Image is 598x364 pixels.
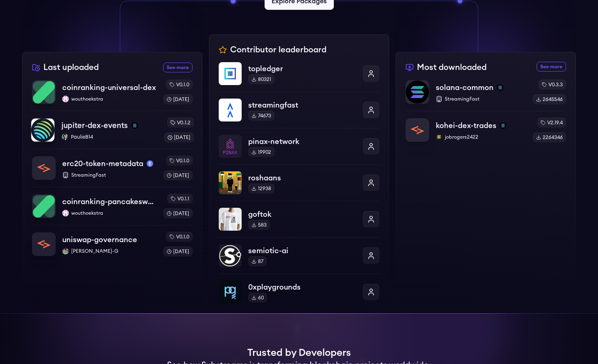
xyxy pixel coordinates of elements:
[62,96,157,102] p: wouthoekstra
[436,134,442,140] img: jobrogers2422
[31,119,54,142] img: jupiter-dex-events
[62,172,157,178] p: StreamingFast
[248,256,267,266] div: 87
[248,281,356,293] p: 0xplaygrounds
[168,194,193,204] div: v0.1.1
[61,134,157,140] p: PaulieB14
[248,184,274,193] div: 12938
[219,99,242,121] img: streamingfast
[405,80,566,111] a: solana-commonsolana-commonsolanaStreamingFastv0.3.32645546
[32,81,55,103] img: coinranking-universal-dex
[406,81,429,103] img: solana-common
[500,122,506,129] img: solana
[31,110,194,149] a: jupiter-dex-eventsjupiter-dex-eventssolanaPaulieB14PaulieB14v0.1.2[DATE]
[163,209,193,218] div: [DATE]
[219,62,242,85] img: topledger
[62,158,143,169] p: erc20-token-metadata
[61,120,128,131] p: jupiter-dex-events
[62,96,69,102] img: wouthoekstra
[131,122,138,129] img: solana
[62,248,69,254] img: Aaditya-G
[219,164,379,201] a: roshaansroshaans12938
[533,94,566,104] div: 2645546
[219,171,242,194] img: roshaans
[539,80,566,90] div: v0.3.3
[62,210,157,216] p: wouthoekstra
[32,233,55,256] img: uniswap-governance
[167,118,194,128] div: v0.1.2
[248,63,356,74] p: topledger
[163,63,193,72] a: See more recently uploaded packages
[62,82,156,93] p: coinranking-universal-dex
[219,201,379,237] a: goftokgoftok583
[436,82,494,93] p: solana-common
[32,225,193,256] a: uniswap-governanceuniswap-governanceAaditya-G[PERSON_NAME]-Gv0.1.0[DATE]
[32,187,193,225] a: coinranking-pancakeswap-v3-forkscoinranking-pancakeswap-v3-forkswouthoekstrawouthoekstrav0.1.1[DATE]
[163,171,193,180] div: [DATE]
[32,195,55,218] img: coinranking-pancakeswap-v3-forks
[62,248,157,254] p: [PERSON_NAME]-G
[248,293,267,303] div: 60
[163,94,193,104] div: [DATE]
[219,135,242,158] img: pinax-network
[247,346,351,360] h1: Trusted by Developers
[248,245,356,256] p: semiotic-ai
[497,84,503,91] img: solana
[219,62,379,92] a: topledgertopledger80321
[537,62,566,72] a: See more most downloaded packages
[219,128,379,164] a: pinax-networkpinax-network19902
[32,80,193,111] a: coinranking-universal-dexcoinranking-universal-dexwouthoekstrawouthoekstrav0.1.0[DATE]
[248,172,356,184] p: roshaans
[219,208,242,231] img: goftok
[248,74,274,84] div: 80321
[219,92,379,128] a: streamingfaststreamingfast74673
[219,274,379,303] a: 0xplaygrounds0xplaygrounds60
[147,160,153,167] img: mainnet
[166,232,193,242] div: v0.1.0
[405,111,566,142] a: kohei-dex-tradeskohei-dex-tradessolanajobrogers2422jobrogers2422v2.19.42264346
[436,96,526,102] p: StreamingFast
[248,147,274,157] div: 19902
[248,111,274,121] div: 74673
[61,134,68,140] img: PaulieB14
[166,80,193,90] div: v0.1.0
[32,157,55,180] img: erc20-token-metadata
[436,134,526,140] p: jobrogers2422
[248,209,356,220] p: goftok
[248,99,356,111] p: streamingfast
[219,237,379,274] a: semiotic-aisemiotic-ai87
[219,281,242,303] img: 0xplaygrounds
[62,210,69,216] img: wouthoekstra
[406,119,429,142] img: kohei-dex-trades
[537,118,566,128] div: v2.19.4
[533,133,566,142] div: 2264346
[436,120,496,131] p: kohei-dex-trades
[163,247,193,256] div: [DATE]
[166,156,193,166] div: v0.1.0
[32,149,193,187] a: erc20-token-metadataerc20-token-metadatamainnetStreamingFastv0.1.0[DATE]
[164,133,194,142] div: [DATE]
[219,244,242,267] img: semiotic-ai
[62,234,137,245] p: uniswap-governance
[62,196,157,207] p: coinranking-pancakeswap-v3-forks
[248,136,356,147] p: pinax-network
[248,220,270,230] div: 583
